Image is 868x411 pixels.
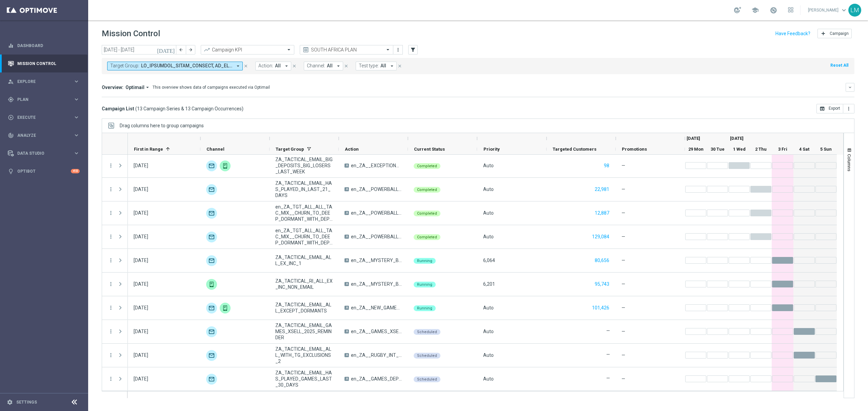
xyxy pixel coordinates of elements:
[622,163,625,169] span: —
[7,133,80,138] button: track_changes Analyze keyboard_arrow_right
[255,62,291,70] button: Action: All arrow_drop_down
[606,351,610,358] label: —
[7,151,80,156] div: Data Studio keyboard_arrow_right
[144,84,151,90] i: arrow_drop_down
[73,114,80,121] i: keyboard_arrow_right
[102,367,128,391] div: Press SPACE to select this row.
[108,376,114,382] i: more_vert
[156,45,176,55] button: [DATE]
[220,303,231,313] div: Embedded Messaging
[687,136,700,141] span: [DATE]
[344,211,349,215] span: A
[206,326,217,337] div: Optimail
[7,61,80,66] button: Mission Control
[817,29,852,38] button: add Campaign
[622,234,625,240] span: —
[243,64,248,68] i: close
[220,160,231,171] img: Embedded Messaging
[206,208,217,219] img: Optimail
[206,374,217,385] div: Optimail
[123,84,153,90] button: Optimail arrow_drop_down
[17,151,73,155] span: Data Studio
[302,46,309,53] i: preview
[206,303,217,313] img: Optimail
[128,201,837,225] div: Press SPACE to select this row.
[846,106,851,111] i: more_vert
[816,104,843,113] button: open_in_browser Export
[622,210,625,216] span: —
[820,147,832,152] span: 5 Sun
[344,329,349,333] span: A
[102,178,128,201] div: Press SPACE to select this row.
[351,305,402,311] span: en_ZA__NEW_GAMES_LAUNCH_MAILER__EMT_ALL_EM_TAC_LT
[275,180,333,198] span: ZA_TACTICAL_EMAIL_HAS_PLAYED_IN_LAST_21_DAYS
[102,106,243,112] h3: Campaign List
[276,147,304,152] span: Target Group
[622,257,625,263] span: —
[351,210,402,216] span: en_ZA__POWERBALL_GREAT_RHINO_FREE_SPINS_COMBO_REACTIVATION_DORMANTS_HIGH_VALUE__EMT_ALL_EM_TAC_LT
[206,255,217,266] div: Optimail
[206,160,217,171] img: Optimail
[775,31,810,36] input: Have Feedback?
[275,204,333,222] span: en_ZA_TGT_ALL_ALL_TAC_MIX__CHURN_TO_DEEP_DORMANT_WITH_DEPOSITS_HIGHER_VALUE
[108,234,114,240] button: more_vert
[417,235,437,239] span: Completed
[134,163,148,169] div: 01 Oct 2025, Wednesday
[7,97,80,102] div: gps_fixed Plan keyboard_arrow_right
[622,328,625,334] span: —
[108,305,114,311] button: more_vert
[846,83,854,92] button: keyboard_arrow_down
[830,31,849,36] span: Campaign
[414,186,440,193] colored-tag: Completed
[359,63,379,69] span: Test type:
[258,63,273,69] span: Action:
[17,80,73,84] span: Explore
[206,184,217,195] img: Optimail
[153,84,270,90] div: This overview shows data of campaigns executed via Optimail
[134,234,148,240] div: 02 Oct 2025, Thursday
[235,63,241,69] i: arrow_drop_down
[141,63,232,69] span: ZA_TACTICAL_EMAIL_ACTIVES ZA_TACTICAL_EMAIL_ACTIVES_DEPOSITED_BELOW 6_LAST_WEEK ZA_TACTICAL_EMAIL...
[108,328,114,334] button: more_vert
[351,376,402,382] span: en_ZA__GAMES_DEPOSIT_STAKE_AND_GET_OCTOBER_2025__EMT_ALL_EM_TAC_LT
[395,47,401,52] i: more_vert
[8,37,80,55] div: Dashboard
[206,279,217,290] div: Embedded Messaging
[307,63,325,69] span: Channel:
[157,47,175,53] i: [DATE]
[134,352,148,358] div: 04 Oct 2025, Saturday
[292,64,297,68] i: close
[107,62,243,70] button: Target Group: LO_IPSUMDOL_SITAM_CONSECT, AD_ELITSEDD_EIUSM_TEMPORI_UTLABOREE_DOLOR 7_MAGN_ALIQ, E...
[242,106,243,112] span: )
[8,43,14,49] i: equalizer
[128,296,837,320] div: Press SPACE to select this row.
[622,352,625,358] span: —
[344,377,349,381] span: A
[483,258,495,263] span: 6,064
[73,96,80,103] i: keyboard_arrow_right
[484,147,500,152] span: Priority
[176,45,186,55] button: arrow_back
[414,352,440,359] colored-tag: Scheduled
[553,147,596,152] span: Targeted Customers
[344,235,349,239] span: A
[344,282,349,286] span: A
[417,211,437,216] span: Completed
[389,63,395,69] i: arrow_drop_down
[108,281,114,287] i: more_vert
[414,234,440,240] colored-tag: Completed
[848,85,852,90] i: keyboard_arrow_down
[344,306,349,310] span: A
[7,43,80,48] button: equalizer Dashboard
[8,96,73,103] div: Plan
[7,399,13,405] i: settings
[108,257,114,263] button: more_vert
[134,281,148,287] div: 03 Oct 2025, Friday
[102,225,128,249] div: Press SPACE to select this row.
[108,210,114,216] button: more_vert
[108,163,114,169] button: more_vert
